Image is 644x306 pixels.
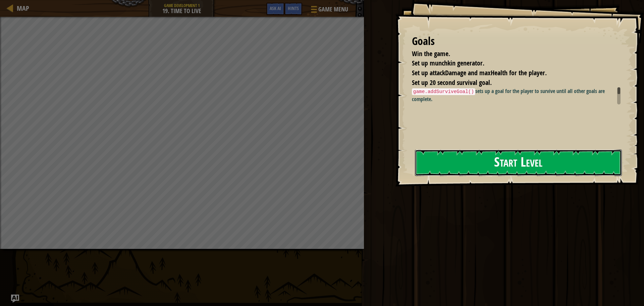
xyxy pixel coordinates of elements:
[288,5,299,11] span: Hints
[412,88,475,95] code: game.addSurviveGoal()
[415,149,622,176] button: Start Level
[270,5,281,11] span: Ask AI
[266,3,284,15] button: Ask AI
[13,4,29,13] a: Map
[11,295,19,303] button: Ask AI
[404,49,619,59] li: Win the game.
[412,49,450,58] span: Win the game.
[17,4,29,13] span: Map
[318,5,348,14] span: Game Menu
[412,78,492,87] span: Set up 20 second survival goal.
[306,3,352,18] button: Game Menu
[412,87,626,103] p: sets up a goal for the player to survive until all other goals are complete.
[404,58,619,68] li: Set up munchkin generator.
[404,78,619,88] li: Set up 20 second survival goal.
[404,68,619,78] li: Set up attackDamage and maxHealth for the player.
[412,68,547,77] span: Set up attackDamage and maxHealth for the player.
[412,58,484,68] span: Set up munchkin generator.
[412,34,621,49] div: Goals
